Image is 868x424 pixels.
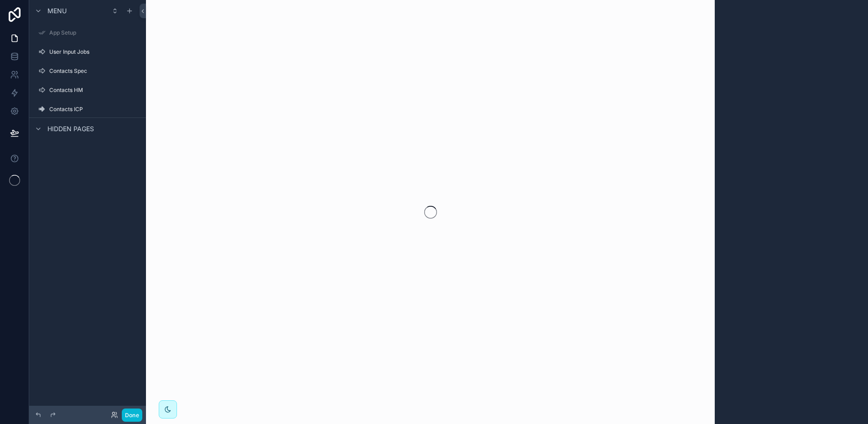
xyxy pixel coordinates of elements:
[49,48,139,56] label: User Input Jobs
[47,6,67,15] span: Menu
[49,67,139,75] label: Contacts Spec
[47,124,94,133] span: Hidden pages
[49,106,139,113] label: Contacts ICP
[35,64,140,78] a: Contacts Spec
[35,83,140,97] a: Contacts HM
[49,87,139,94] label: Contacts HM
[122,409,142,422] button: Done
[35,102,140,117] a: Contacts ICP
[35,45,140,59] a: User Input Jobs
[35,26,140,40] a: App Setup
[49,29,139,36] label: App Setup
